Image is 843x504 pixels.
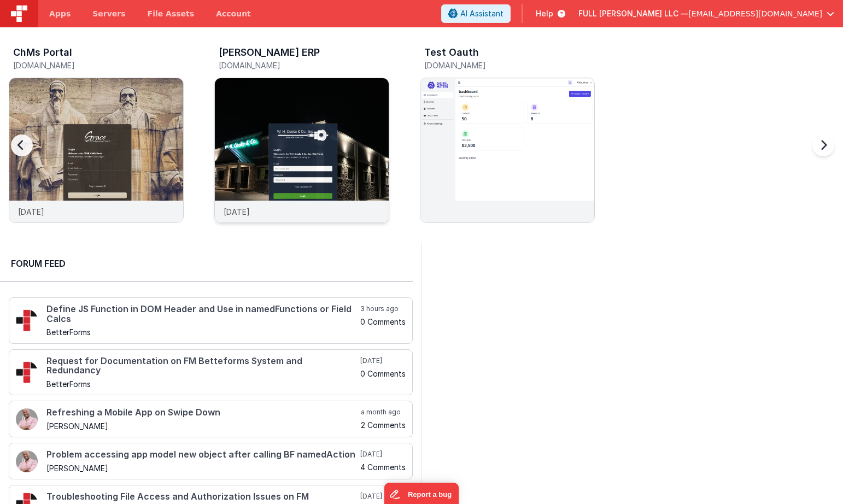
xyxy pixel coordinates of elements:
[13,47,72,58] h3: ChMs Portal
[578,8,834,19] button: FULL [PERSON_NAME] LLC — [EMAIL_ADDRESS][DOMAIN_NAME]
[536,8,553,19] span: Help
[219,47,320,58] h3: [PERSON_NAME] ERP
[49,8,71,19] span: Apps
[361,408,406,417] h5: a month ago
[46,464,358,472] h5: [PERSON_NAME]
[46,304,358,324] h4: Define JS Function in DOM Header and Use in namedFunctions or Field Calcs
[360,356,406,365] h5: [DATE]
[46,380,358,388] h5: BetterForms
[460,8,504,19] span: AI Assistant
[9,401,413,437] a: Refreshing a Mobile App on Swipe Down [PERSON_NAME] a month ago 2 Comments
[360,304,406,313] h5: 3 hours ago
[9,349,413,396] a: Request for Documentation on FM Betteforms System and Redundancy BetterForms [DATE] 0 Comments
[92,8,125,19] span: Servers
[46,422,359,430] h5: [PERSON_NAME]
[360,492,406,501] h5: [DATE]
[688,8,822,19] span: [EMAIL_ADDRESS][DOMAIN_NAME]
[424,61,595,69] h5: [DOMAIN_NAME]
[46,328,358,336] h5: BetterForms
[148,8,195,19] span: File Assets
[360,463,406,471] h5: 4 Comments
[16,408,38,430] img: 411_2.png
[360,318,406,326] h5: 0 Comments
[219,61,389,69] h5: [DOMAIN_NAME]
[360,450,406,459] h5: [DATE]
[9,297,413,344] a: Define JS Function in DOM Header and Use in namedFunctions or Field Calcs BetterForms 3 hours ago...
[46,450,358,460] h4: Problem accessing app model new object after calling BF namedAction
[46,408,359,418] h4: Refreshing a Mobile App on Swipe Down
[16,309,38,331] img: 295_2.png
[361,421,406,429] h5: 2 Comments
[9,443,413,479] a: Problem accessing app model new object after calling BF namedAction [PERSON_NAME] [DATE] 4 Comments
[46,492,358,502] h4: Troubleshooting File Access and Authorization Issues on FM
[13,61,184,69] h5: [DOMAIN_NAME]
[578,8,688,19] span: FULL [PERSON_NAME] LLC —
[16,361,38,383] img: 295_2.png
[16,450,38,472] img: 411_2.png
[46,356,358,376] h4: Request for Documentation on FM Betteforms System and Redundancy
[360,370,406,378] h5: 0 Comments
[424,47,479,58] h3: Test Oauth
[224,206,250,218] p: [DATE]
[441,4,511,23] button: AI Assistant
[11,257,402,270] h2: Forum Feed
